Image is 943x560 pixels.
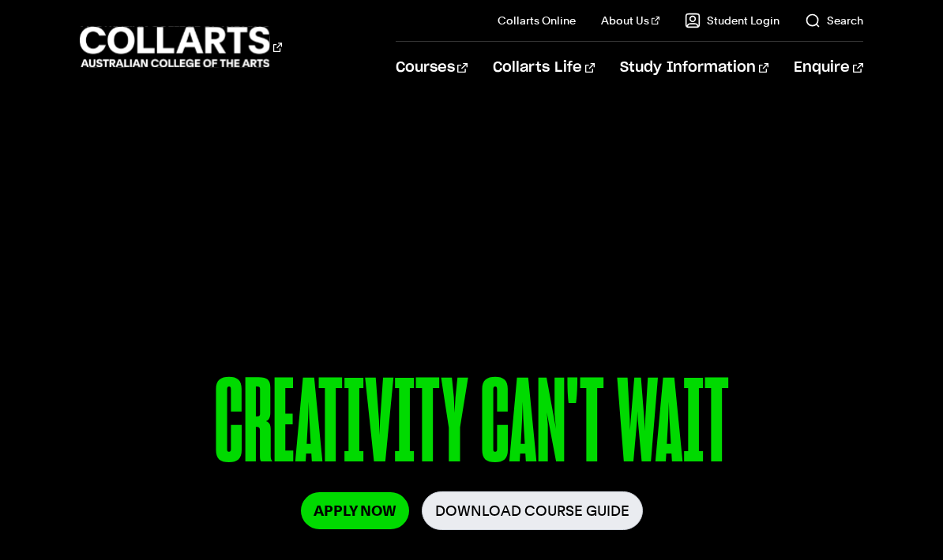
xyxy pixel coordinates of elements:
a: Search [805,13,863,28]
a: Apply Now [301,492,409,529]
a: About Us [601,13,659,28]
a: Enquire [794,42,862,94]
p: CREATIVITY CAN'T WAIT [80,363,862,491]
a: Collarts Online [498,13,576,28]
a: Student Login [685,13,780,28]
a: Courses [396,42,468,94]
a: Study Information [620,42,768,94]
a: Download Course Guide [422,491,643,530]
a: Collarts Life [493,42,595,94]
div: Go to homepage [80,24,282,69]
